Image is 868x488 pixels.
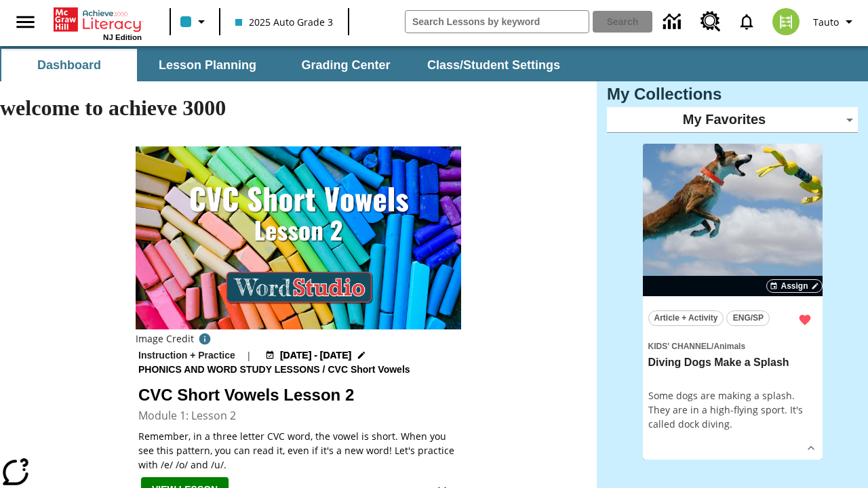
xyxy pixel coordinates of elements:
span: Kids' Channel [648,342,712,351]
span: Article + Activity [654,311,718,325]
a: Resource Center, Will open in new tab [692,3,729,40]
button: Profile/Settings [808,9,863,34]
span: Phonics and Word Study Lessons [138,363,323,378]
img: avatar image [772,8,800,35]
button: ENG/SP [726,310,770,326]
h3: Diving Dogs Make a Splash [648,356,817,370]
button: Article + Activity [648,310,724,326]
h3: Module 1: Lesson 2 [138,407,458,424]
span: / [323,364,325,375]
p: Remember, in a three letter CVC word, the vowel is short. When you see this pattern, you can read... [138,429,458,472]
button: Open side menu [5,2,45,42]
button: Lesson Planning [140,49,275,81]
span: 2025 Auto Grade 3 [235,15,333,29]
button: Select a new avatar [764,4,808,39]
button: Class color is light blue. Change class color [175,9,215,34]
span: [DATE] - [DATE] [280,348,351,363]
button: Image credit: TOXIC CAT/Shutterstock [194,329,216,348]
div: Home [54,5,142,41]
button: Show Details [801,438,821,458]
span: Assign [781,280,808,292]
h2: CVC Short Vowels Lesson 2 [138,383,458,407]
img: CVC Short Vowels Lesson 2. [136,146,461,329]
p: Image Credit [136,332,194,346]
span: | [246,348,252,363]
span: NJ Edition [103,33,142,41]
div: My Favorites [607,107,858,133]
span: Animals [713,342,745,351]
h3: My Collections [607,85,858,104]
span: / [711,342,713,351]
input: search field [406,11,589,33]
span: Tauto [813,15,839,29]
span: CVC Short Vowels [328,363,412,378]
button: Aug 18 - Aug 18 Choose Dates [262,348,370,363]
span: ENG/SP [733,311,764,325]
button: Class/Student Settings [416,49,571,81]
button: Grading Center [278,49,414,81]
button: Remove from Favorites [793,308,817,332]
a: Notifications [729,4,764,39]
span: Topic: Kids' Channel/Animals [648,338,817,353]
div: lesson details [643,144,823,460]
p: Instruction + Practice [138,348,235,363]
button: Dashboard [1,49,137,81]
div: Some dogs are making a splash. They are in a high-flying sport. It's called dock diving. [648,388,817,431]
a: Data Center [655,3,692,41]
a: Home [54,6,142,33]
button: Assign Choose Dates [766,279,822,293]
